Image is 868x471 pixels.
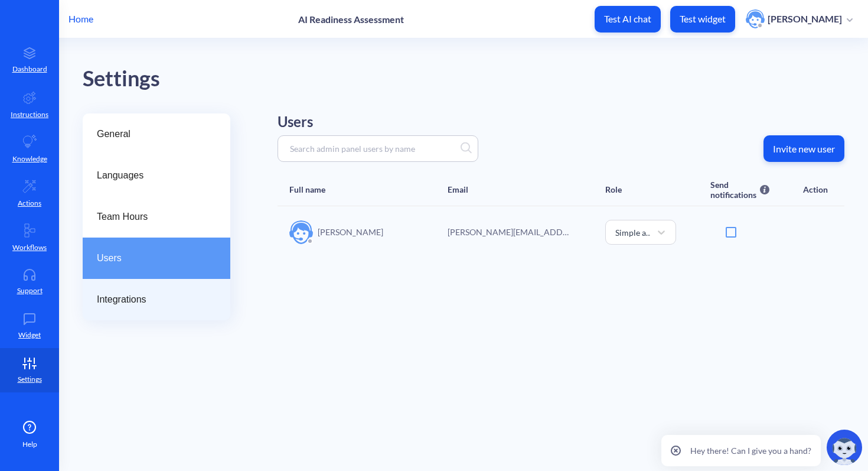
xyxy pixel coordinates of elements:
p: Widget [18,330,41,340]
a: Integrations [83,279,230,320]
div: Full name [289,184,325,194]
p: Settings [18,374,42,385]
a: Team Hours [83,196,230,238]
button: user photo[PERSON_NAME] [740,8,859,30]
span: Team Hours [97,210,207,224]
p: Workflows [12,242,47,253]
div: Role [605,184,622,194]
p: AI Readiness Assessment [298,14,404,25]
div: Email [448,184,468,194]
a: General [83,113,230,155]
p: Test widget [680,13,726,25]
button: Test AI chat [595,6,661,33]
img: copilot-icon.svg [827,430,862,465]
button: Invite new user [763,135,844,162]
span: Integrations [97,293,207,307]
p: Test AI chat [604,13,651,25]
p: [PERSON_NAME] [768,12,842,25]
span: General [97,127,207,141]
p: [PERSON_NAME] [318,226,383,238]
p: Home [68,12,93,26]
p: Actions [18,198,41,209]
img: user photo [746,9,765,28]
img: info icon [758,180,769,200]
p: Dashboard [12,64,47,74]
img: user image [289,220,313,244]
span: Users [97,251,207,265]
input: Search admin panel users by name [284,142,461,155]
a: Users [83,238,230,279]
div: Action [803,184,828,194]
button: Test widget [670,6,735,33]
p: Knowledge [12,154,47,164]
p: Support [17,285,43,296]
p: Invite new user [773,143,835,155]
div: Settings [83,62,868,96]
p: Hey there! Can I give you a hand? [690,444,811,457]
p: Instructions [11,109,48,120]
a: Languages [83,155,230,196]
div: Simple admin [615,226,652,238]
p: daryna.lishchynska@botscrew.com [448,226,572,238]
span: Help [22,439,37,450]
span: Languages [97,168,207,183]
div: Send notifications [710,180,758,200]
h2: Users [278,113,844,131]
